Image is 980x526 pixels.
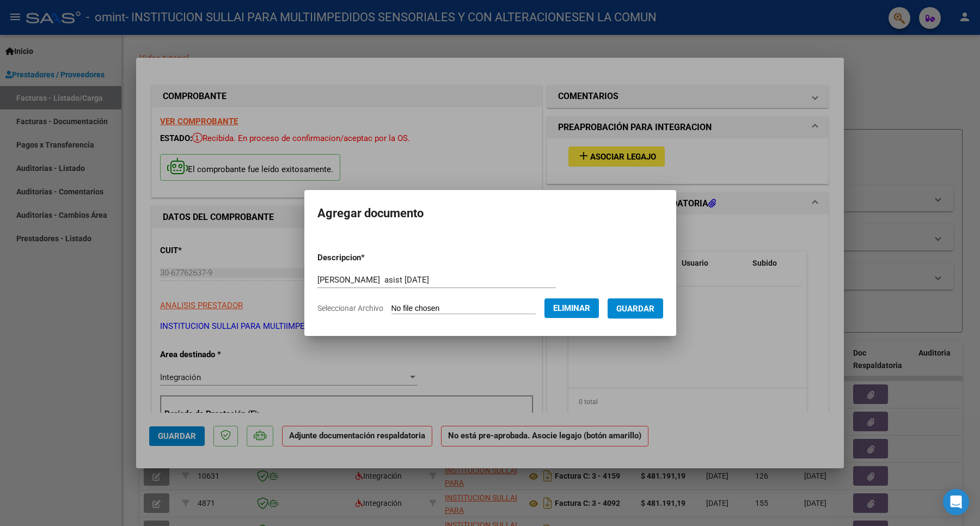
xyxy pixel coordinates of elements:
div: Open Intercom Messenger [943,489,969,515]
button: Eliminar [544,298,599,318]
span: Seleccionar Archivo [317,304,383,313]
span: Guardar [616,304,654,314]
p: Descripcion [317,252,421,264]
h2: Agregar documento [317,203,663,224]
button: Guardar [608,298,663,319]
span: Eliminar [553,303,590,313]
